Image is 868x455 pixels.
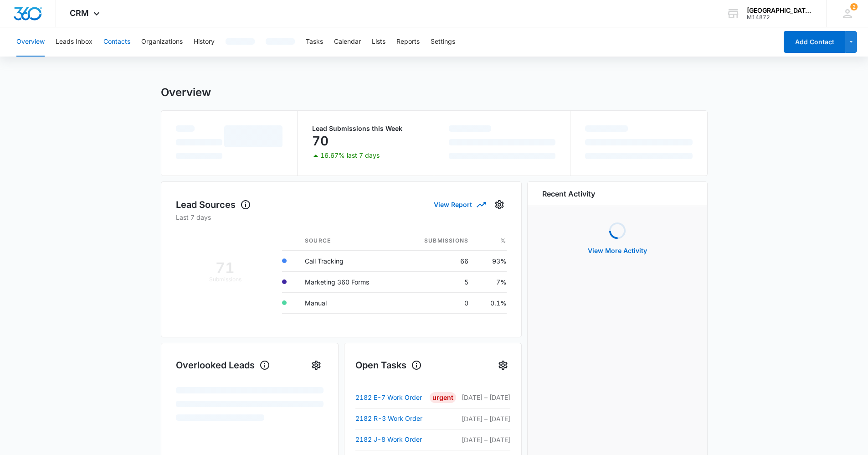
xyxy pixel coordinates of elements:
th: Submissions [400,231,476,251]
p: [DATE] – [DATE] [457,414,510,424]
h1: Lead Sources [176,198,251,212]
p: Lead Submissions this Week [312,125,419,132]
td: 5 [400,271,476,292]
td: Call Tracking [298,250,400,271]
button: Settings [492,197,507,212]
div: account id [747,14,813,21]
th: % [476,231,506,251]
button: Organizations [141,27,183,57]
button: Settings [496,358,510,372]
a: 2182 J-8 Work Order [355,434,429,445]
button: Tasks [306,27,323,57]
button: Add Contact [784,31,845,53]
td: 0 [400,292,476,313]
button: Reports [396,27,420,57]
span: 2 [850,3,858,10]
button: Calendar [334,27,361,57]
div: Urgent [430,392,456,403]
td: 93% [476,250,506,271]
p: [DATE] – [DATE] [457,435,510,445]
h1: Overlooked Leads [176,358,270,372]
button: Leads Inbox [56,27,92,57]
a: 2182 R-3 Work Order [355,413,429,424]
div: notifications count [850,3,858,10]
p: [DATE] – [DATE] [457,393,510,402]
td: 66 [400,250,476,271]
td: Marketing 360 Forms [298,271,400,292]
h6: Recent Activity [542,188,595,199]
button: View Report [434,196,485,212]
button: Settings [309,358,324,372]
td: Manual [298,292,400,313]
h1: Open Tasks [355,358,422,372]
a: 2182 E-7 Work Order [355,392,429,403]
button: Overview [16,27,45,57]
th: Source [298,231,400,251]
button: Settings [431,27,455,57]
p: 70 [312,134,329,148]
button: View More Activity [579,240,656,262]
span: CRM [70,8,89,18]
button: History [194,27,215,57]
td: 7% [476,271,506,292]
div: account name [747,7,813,14]
p: Last 7 days [176,212,507,222]
p: 16.67% last 7 days [320,152,380,159]
button: Contacts [103,27,130,57]
h1: Overview [161,86,211,99]
button: Lists [372,27,385,57]
td: 0.1% [476,292,506,313]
